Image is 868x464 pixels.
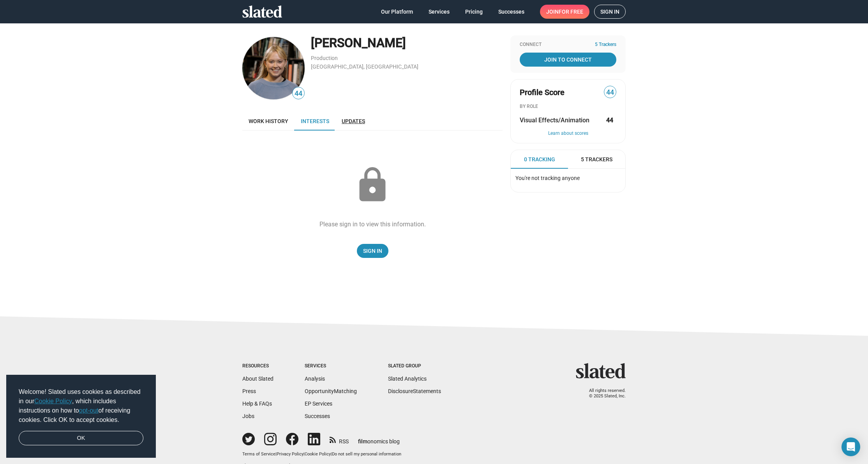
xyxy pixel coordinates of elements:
a: Cookie Policy [305,452,331,457]
a: Privacy Policy [277,452,303,457]
span: Updates [342,118,365,124]
div: Connect [520,42,616,48]
div: Resources [242,363,273,369]
button: Do not sell my personal information [332,452,401,457]
a: EP Services [305,400,332,407]
a: OpportunityMatching [305,388,357,394]
a: Sign in [594,5,626,19]
span: | [331,452,332,457]
a: Interests [295,112,335,131]
a: Successes [492,5,531,19]
span: 5 Trackers [581,156,612,163]
span: Sign in [600,5,619,18]
a: Successes [305,413,330,419]
a: Joinfor free [540,5,589,19]
a: Analysis [305,376,325,382]
span: | [275,452,277,457]
span: | [303,452,305,457]
div: Please sign in to view this information. [319,220,426,228]
mat-icon: lock [353,166,392,205]
div: BY ROLE [520,104,616,110]
div: [PERSON_NAME] [311,35,503,51]
span: Services [429,5,450,19]
a: Slated Analytics [388,376,427,382]
span: Visual Effects/Animation [520,116,589,124]
img: Cerise Preston [242,37,305,99]
a: Join To Connect [520,53,616,67]
a: Services [422,5,456,19]
span: Sign In [363,244,382,258]
span: 5 Trackers [595,42,616,48]
a: opt-out [79,407,99,414]
div: Slated Group [388,363,441,369]
a: Our Platform [375,5,419,19]
button: Learn about scores [520,131,616,137]
a: Press [242,388,256,394]
span: film [358,438,367,445]
span: Profile Score [520,87,565,98]
a: RSS [330,433,349,445]
strong: 44 [606,116,613,124]
a: Help & FAQs [242,400,272,407]
a: filmonomics blog [358,432,400,445]
span: Join [546,5,583,19]
span: Pricing [465,5,483,19]
a: Production [311,55,338,61]
div: cookieconsent [6,375,156,458]
a: Pricing [459,5,489,19]
a: dismiss cookie message [19,431,143,446]
div: Open Intercom Messenger [842,438,860,456]
span: Successes [498,5,524,19]
span: for free [559,5,583,19]
a: Cookie Policy [34,398,72,404]
span: 44 [604,87,616,98]
a: DisclosureStatements [388,388,441,394]
a: Terms of Service [242,452,275,457]
span: Welcome! Slated uses cookies as described in our , which includes instructions on how to of recei... [19,387,143,425]
span: 0 Tracking [524,156,555,163]
a: [GEOGRAPHIC_DATA], [GEOGRAPHIC_DATA] [311,64,418,70]
div: Services [305,363,357,369]
a: Updates [335,112,371,131]
span: Interests [301,118,329,124]
p: All rights reserved. © 2025 Slated, Inc. [581,388,626,399]
span: You're not tracking anyone [515,175,580,181]
span: 44 [293,88,304,99]
span: Join To Connect [521,53,615,67]
a: Jobs [242,413,254,419]
a: Sign In [357,244,388,258]
a: Work history [242,112,295,131]
span: Our Platform [381,5,413,19]
a: About Slated [242,376,273,382]
span: Work history [249,118,288,124]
